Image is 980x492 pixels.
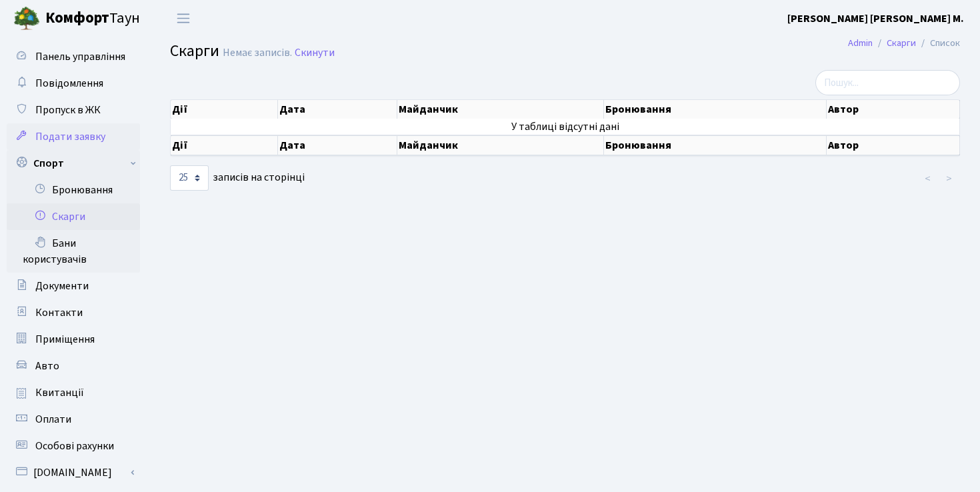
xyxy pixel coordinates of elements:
nav: breadcrumb [828,29,980,57]
span: Документи [35,279,89,293]
a: Документи [7,273,140,299]
a: [DOMAIN_NAME] [7,459,140,486]
b: Комфорт [45,7,109,29]
a: [PERSON_NAME] [PERSON_NAME] М. [787,11,964,27]
a: Квитанції [7,379,140,406]
span: Таун [45,7,140,30]
label: записів на сторінці [170,165,305,191]
a: Оплати [7,406,140,433]
th: Бронювання [604,135,827,155]
span: Авто [35,359,59,373]
a: Спорт [7,150,140,177]
th: Майданчик [397,135,603,155]
a: Admin [848,36,873,50]
span: Повідомлення [35,76,103,91]
input: Пошук... [815,70,960,95]
a: Авто [7,353,140,379]
select: записів на сторінці [170,165,209,191]
th: Дата [278,100,398,119]
button: Переключити навігацію [167,7,200,29]
th: Дії [171,100,278,119]
span: Скарги [170,39,219,63]
th: Дата [278,135,398,155]
a: Контакти [7,299,140,326]
li: Список [916,36,960,51]
a: Приміщення [7,326,140,353]
th: Дії [171,135,278,155]
span: Панель управління [35,49,125,64]
th: Бронювання [604,100,827,119]
span: Контакти [35,305,83,320]
th: Автор [827,135,960,155]
a: Скарги [7,203,140,230]
a: Панель управління [7,43,140,70]
th: Майданчик [397,100,603,119]
a: Пропуск в ЖК [7,97,140,123]
span: Оплати [35,412,71,427]
span: Пропуск в ЖК [35,103,101,117]
a: Повідомлення [7,70,140,97]
span: Приміщення [35,332,95,347]
img: logo.png [13,5,40,32]
td: У таблиці відсутні дані [171,119,960,135]
a: Особові рахунки [7,433,140,459]
a: Подати заявку [7,123,140,150]
th: Автор [827,100,960,119]
span: Подати заявку [35,129,105,144]
b: [PERSON_NAME] [PERSON_NAME] М. [787,11,964,26]
a: Бани користувачів [7,230,140,273]
div: Немає записів. [223,47,292,59]
span: Особові рахунки [35,439,114,453]
span: Квитанції [35,385,84,400]
a: Бронювання [7,177,140,203]
a: Скинути [295,47,335,59]
a: Скарги [887,36,916,50]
